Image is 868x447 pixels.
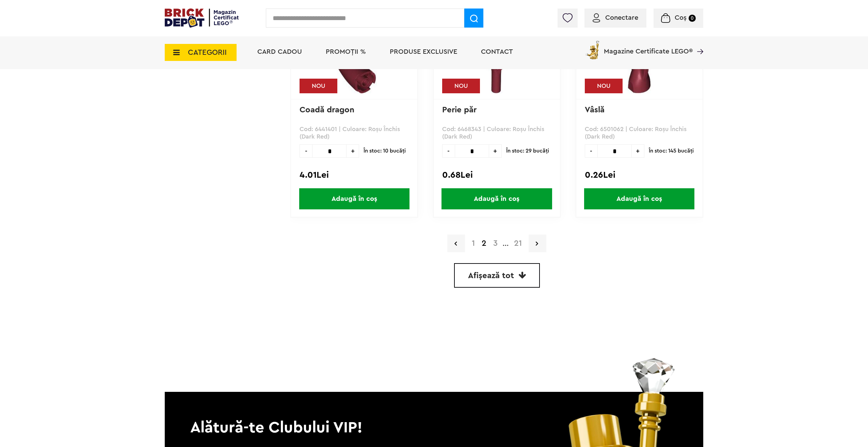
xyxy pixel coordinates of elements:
span: CATEGORII [188,49,227,56]
div: 0.26Lei [585,171,694,179]
a: Adaugă în coș [291,188,417,209]
span: ... [501,242,511,246]
span: + [347,144,359,158]
div: NOU [300,79,337,93]
span: Magazine Certificate LEGO® [604,39,693,55]
p: Alătură-te Clubului VIP! [165,392,703,438]
a: Adaugă în coș [434,188,560,209]
a: Perie păr [442,106,477,114]
div: 0.68Lei [442,171,551,179]
span: + [632,144,644,158]
a: 1 [468,239,478,248]
a: 3 [490,239,501,248]
a: 21 [511,239,525,248]
a: Contact [481,48,513,55]
div: NOU [442,79,480,93]
span: - [300,144,312,158]
a: Magazine Certificate LEGO® [693,39,703,46]
span: Afișează tot [468,272,514,280]
span: - [442,144,455,158]
p: Cod: 6441401 | Culoare: Roşu Închis (Dark Red) [300,125,409,141]
div: 4.01Lei [300,171,409,179]
div: NOU [585,79,623,93]
a: Vâslă [585,106,605,114]
span: În stoc: 10 bucăţi [364,144,406,158]
a: Afișează tot [454,263,540,288]
a: Pagina precedenta [447,235,465,252]
a: Pagina urmatoare [529,235,546,252]
p: Cod: 6501062 | Culoare: Roşu Închis (Dark Red) [585,125,694,141]
span: Adaugă în coș [584,188,694,209]
span: Adaugă în coș [299,188,409,209]
span: + [489,144,502,158]
a: Conectare [593,14,638,21]
small: 0 [689,15,696,22]
span: Coș [675,14,687,21]
a: Coadă dragon [300,106,354,114]
span: Adaugă în coș [441,188,552,209]
span: - [585,144,597,158]
a: Card Cadou [257,48,302,55]
a: PROMOȚII % [326,48,366,55]
span: În stoc: 29 bucăţi [506,144,549,158]
p: Cod: 6468343 | Culoare: Roşu Închis (Dark Red) [442,125,551,141]
span: Conectare [605,14,638,21]
strong: 2 [478,239,490,248]
a: Produse exclusive [390,48,457,55]
span: În stoc: 145 bucăţi [649,144,694,158]
a: Adaugă în coș [576,188,703,209]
